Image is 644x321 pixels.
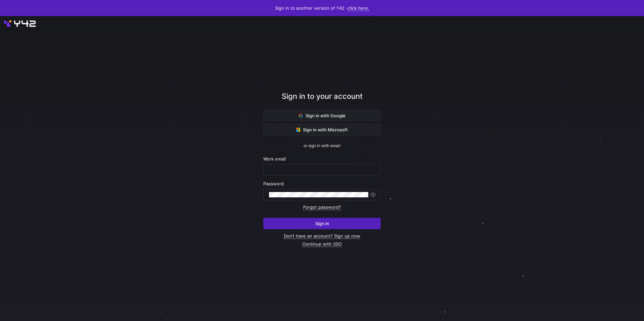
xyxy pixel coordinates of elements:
[263,156,286,162] span: Work email
[263,218,381,229] button: Sign in
[296,127,348,132] span: Sign in with Microsoft
[299,113,345,118] span: Sign in with Google
[303,204,341,210] a: Forgot password?
[348,5,369,11] a: click here.
[284,233,360,239] a: Don’t have an account? Sign up now
[263,181,284,186] span: Password
[315,221,329,226] span: Sign in
[304,143,340,148] span: or sign in with email
[263,91,381,110] div: Sign in to your account
[263,124,381,135] button: Sign in with Microsoft
[302,241,342,247] a: Continue with SSO
[263,110,381,121] button: Sign in with Google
